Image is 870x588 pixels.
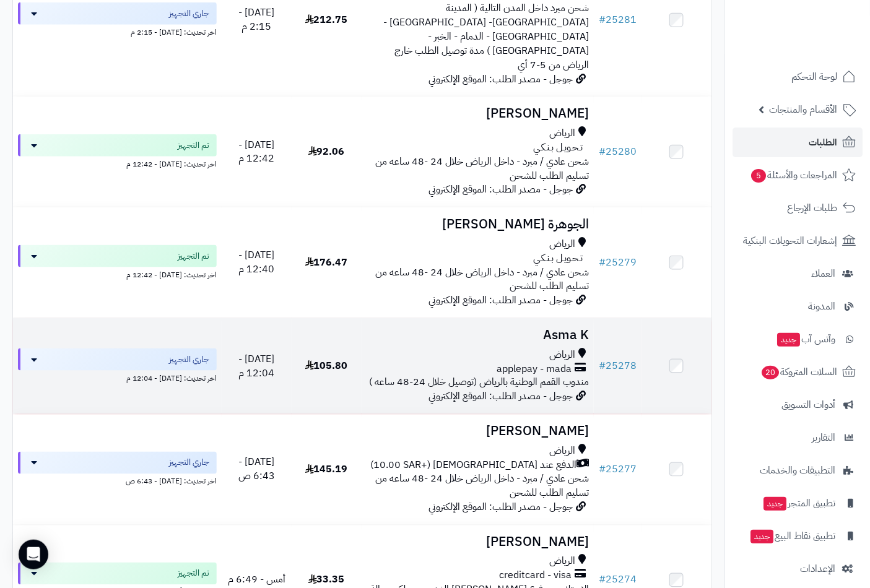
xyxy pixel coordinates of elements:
[549,555,575,569] span: الرياض
[169,457,209,469] span: جاري التجهيز
[383,1,589,72] span: شحن مبرد داخل المدن التالية ( المدينة [GEOGRAPHIC_DATA]- [GEOGRAPHIC_DATA] - [GEOGRAPHIC_DATA] - ...
[599,12,637,27] a: #25281
[549,444,575,459] span: الرياض
[499,569,572,583] span: creditcard - visa
[733,160,863,190] a: المراجعات والأسئلة5
[762,495,835,512] span: تطبيق المتجر
[599,573,606,587] span: #
[238,352,274,381] span: [DATE] - 12:04 م
[599,255,637,270] a: #25279
[777,333,800,347] span: جديد
[367,425,589,439] h3: [PERSON_NAME]
[308,144,345,159] span: 92.06
[549,237,575,251] span: الرياض
[599,12,606,27] span: #
[428,293,573,308] span: جوجل - مصدر الطلب: الموقع الإلكتروني
[750,530,773,543] span: جديد
[808,298,835,315] span: المدونة
[428,72,573,87] span: جوجل - مصدر الطلب: الموقع الإلكتروني
[18,157,217,170] div: اخر تحديث: [DATE] - 12:42 م
[812,429,835,446] span: التقارير
[549,348,575,362] span: الرياض
[750,166,837,184] span: المراجعات والأسئلة
[599,462,637,477] a: #25277
[367,106,589,121] h3: [PERSON_NAME]
[809,134,837,151] span: الطلبات
[733,357,863,387] a: السلات المتروكة20
[18,474,217,487] div: اخر تحديث: [DATE] - 6:43 ص
[743,232,837,249] span: إشعارات التحويلات البنكية
[533,251,583,266] span: تـحـويـل بـنـكـي
[367,535,589,550] h3: [PERSON_NAME]
[800,560,835,577] span: الإعدادات
[178,250,209,262] span: تم التجهيز
[18,267,217,280] div: اخر تحديث: [DATE] - 12:42 م
[533,141,583,155] span: تـحـويـل بـنـكـي
[428,500,573,515] span: جوجل - مصدر الطلب: الموقع الإلكتروني
[733,521,863,551] a: تطبيق نقاط البيعجديد
[369,375,589,390] span: مندوب القمم الوطنية بالرياض (توصيل خلال 24-48 ساعه )
[733,390,863,420] a: أدوات التسويق
[599,358,606,373] span: #
[781,396,835,413] span: أدوات التسويق
[599,144,606,159] span: #
[733,324,863,354] a: وآتس آبجديد
[733,128,863,157] a: الطلبات
[375,265,589,294] span: شحن عادي / مبرد - داخل الرياض خلال 24 -48 ساعه من تسليم الطلب للشحن
[733,259,863,288] a: العملاء
[375,154,589,183] span: شحن عادي / مبرد - داخل الرياض خلال 24 -48 ساعه من تسليم الطلب للشحن
[733,488,863,518] a: تطبيق المتجرجديد
[769,101,837,118] span: الأقسام والمنتجات
[599,144,637,159] a: #25280
[760,363,837,381] span: السلات المتروكة
[18,25,217,38] div: اخر تحديث: [DATE] - 2:15 م
[760,462,835,479] span: التطبيقات والخدمات
[169,7,209,20] span: جاري التجهيز
[599,573,637,587] a: #25274
[549,126,575,141] span: الرياض
[375,472,589,501] span: شحن عادي / مبرد - داخل الرياض خلال 24 -48 ساعه من تسليم الطلب للشحن
[367,217,589,231] h3: الجوهرة [PERSON_NAME]
[238,455,275,484] span: [DATE] - 6:43 ص
[733,226,863,256] a: إشعارات التحويلات البنكية
[305,358,348,373] span: 105.80
[238,248,274,277] span: [DATE] - 12:40 م
[497,362,572,376] span: applepay - mada
[811,265,835,282] span: العملاء
[367,328,589,342] h3: Asma K
[733,193,863,223] a: طلبات الإرجاع
[428,182,573,197] span: جوجل - مصدر الطلب: الموقع الإلكتروني
[305,12,348,27] span: 212.75
[599,462,606,477] span: #
[599,358,637,373] a: #25278
[228,573,285,587] span: أمس - 6:49 م
[169,353,209,366] span: جاري التجهيز
[733,554,863,584] a: الإعدادات
[238,5,274,34] span: [DATE] - 2:15 م
[763,497,786,511] span: جديد
[791,68,837,85] span: لوحة التحكم
[305,255,348,270] span: 176.47
[19,540,48,569] div: Open Intercom Messenger
[305,462,348,477] span: 145.19
[776,331,835,348] span: وآتس آب
[308,573,345,587] span: 33.35
[733,62,863,92] a: لوحة التحكم
[178,139,209,152] span: تم التجهيز
[749,527,835,545] span: تطبيق نقاط البيع
[428,389,573,404] span: جوجل - مصدر الطلب: الموقع الإلكتروني
[370,459,576,473] span: الدفع عند [DEMOGRAPHIC_DATA] (+10.00 SAR)
[238,137,274,166] span: [DATE] - 12:42 م
[18,371,217,384] div: اخر تحديث: [DATE] - 12:04 م
[178,568,209,580] span: تم التجهيز
[733,456,863,485] a: التطبيقات والخدمات
[733,292,863,321] a: المدونة
[762,366,779,379] span: 20
[733,423,863,452] a: التقارير
[787,199,837,217] span: طلبات الإرجاع
[751,169,766,183] span: 5
[599,255,606,270] span: #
